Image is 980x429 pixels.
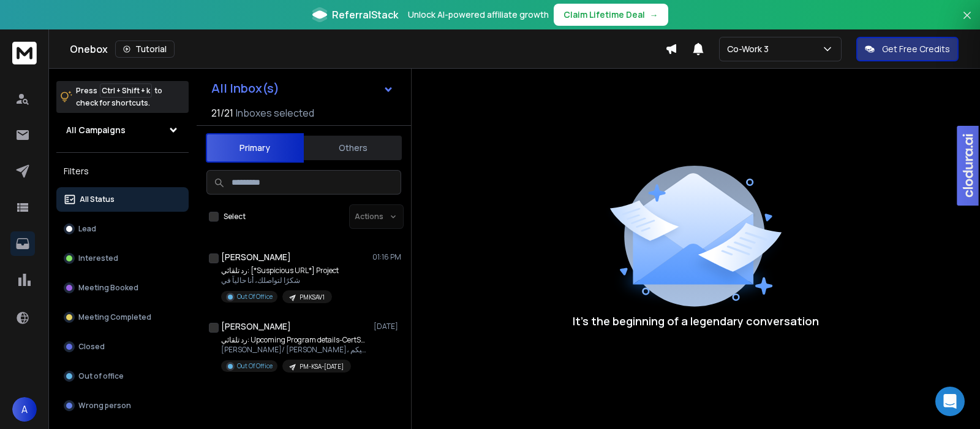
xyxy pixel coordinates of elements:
[236,106,314,120] h3: Inboxes selected
[211,82,279,95] h1: All Inbox(s)
[221,345,368,355] p: [PERSON_NAME]/ [PERSON_NAME]، السلام عليكم
[202,76,404,101] button: All Inbox(s)
[221,266,339,276] p: رد تلقائي: [*Suspicious URL*] Project
[115,41,175,58] button: Tutorial
[882,43,950,55] p: Get Free Credits
[56,276,189,300] button: Meeting Booked
[12,397,37,422] button: A
[727,43,774,55] p: Co-Work 3
[78,401,131,411] p: Wrong person
[78,312,151,322] p: Meeting Completed
[408,9,549,21] p: Unlock AI-powered affiliate growth
[56,246,189,271] button: Interested
[206,133,304,163] button: Primary
[100,83,152,98] span: Ctrl + Shift + k
[56,187,189,212] button: All Status
[332,7,398,22] span: ReferralStack
[211,106,233,120] span: 21 / 21
[70,41,665,58] div: Onebox
[78,283,138,293] p: Meeting Booked
[56,393,189,418] button: Wrong person
[78,342,105,352] p: Closed
[56,163,189,180] h3: Filters
[372,252,401,262] p: 01:16 PM
[66,124,126,136] h1: All Campaigns
[300,293,325,302] p: PMKSAV1
[78,253,118,263] p: Interested
[573,312,819,330] p: It’s the beginning of a legendary conversation
[224,212,246,222] label: Select
[221,320,291,333] h1: [PERSON_NAME]
[650,9,658,21] span: →
[76,85,162,109] p: Press to check for shortcuts.
[56,334,189,359] button: Closed
[300,362,344,371] p: PM-KSA-[DATE]
[237,292,273,301] p: Out Of Office
[221,276,339,285] p: شكرًا لتواصلك، أنا حالياً في
[935,387,965,416] div: Open Intercom Messenger
[78,371,124,381] p: Out of office
[221,335,368,345] p: رد تلقائي: Upcoming Program details-CertScope
[237,361,273,371] p: Out Of Office
[56,364,189,388] button: Out of office
[56,305,189,330] button: Meeting Completed
[554,4,668,26] button: Claim Lifetime Deal→
[56,217,189,241] button: Lead
[856,37,959,61] button: Get Free Credits
[304,134,402,161] button: Others
[56,118,189,142] button: All Campaigns
[374,322,401,331] p: [DATE]
[221,251,291,263] h1: [PERSON_NAME]
[959,7,975,37] button: Close banner
[78,224,96,234] p: Lead
[80,195,115,204] p: All Status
